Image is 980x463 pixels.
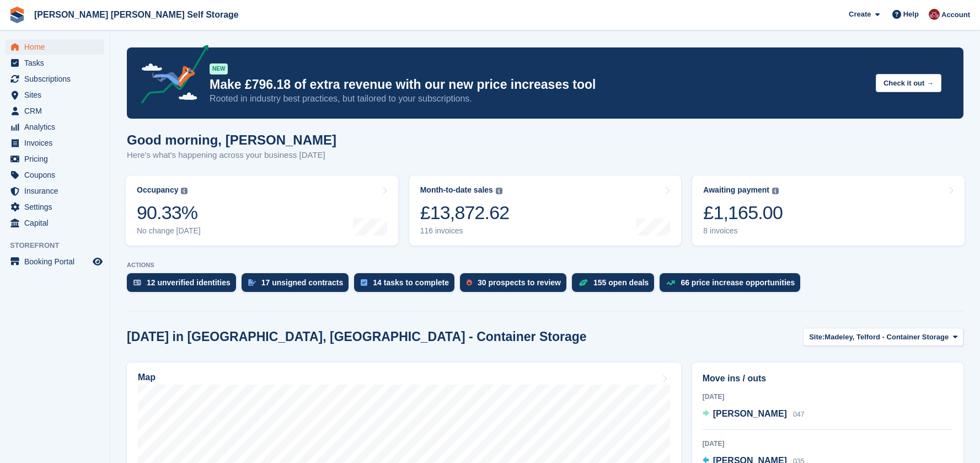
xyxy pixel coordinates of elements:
[6,167,104,183] a: menu
[692,175,965,246] a: Awaiting payment £1,165.00 8 invoices
[660,273,806,297] a: 66 price increase opportunities
[127,149,336,162] p: Here's what's happening across your business [DATE]
[10,240,110,251] span: Storefront
[6,39,104,55] a: menu
[6,119,104,135] a: menu
[137,201,201,224] div: 90.33%
[24,254,90,269] span: Booking Portal
[803,328,963,346] button: Site: Madeley, Telford - Container Storage
[713,409,787,418] span: [PERSON_NAME]
[210,93,867,105] p: Rooted in industry best practices, but tailored to your subscriptions.
[24,183,90,199] span: Insurance
[137,226,201,236] div: No change [DATE]
[703,407,805,422] a: [PERSON_NAME] 047
[460,273,572,297] a: 30 prospects to review
[467,279,472,286] img: prospect-51fa495bee0391a8d652442698ab0144808aea92771e9ea1ae160a38d050c398.svg
[572,273,660,297] a: 155 open deals
[941,9,970,20] span: Account
[373,278,449,287] div: 14 tasks to complete
[138,372,156,382] h2: Map
[703,439,953,449] div: [DATE]
[242,273,355,297] a: 17 unsigned contracts
[181,188,188,194] img: icon-info-grey-7440780725fd019a000dd9b08b2336e03edf1995a4989e88bcd33f0948082b44.svg
[6,103,104,119] a: menu
[703,226,783,236] div: 8 invoices
[24,87,90,103] span: Sites
[127,262,963,269] p: ACTIONS
[6,135,104,151] a: menu
[703,185,769,195] div: Awaiting payment
[248,279,256,286] img: contract_signature_icon-13c848040528278c33f63329250d36e43548de30e8caae1d1a13099fd9432cc5.svg
[24,167,90,183] span: Coupons
[133,279,141,286] img: verify_identity-adf6edd0f0f0b5bbfe63781bf79b02c33cf7c696d77639b501bdc392416b5a36.svg
[24,103,90,119] span: CRM
[127,273,242,297] a: 12 unverified identities
[127,329,587,344] h2: [DATE] in [GEOGRAPHIC_DATA], [GEOGRAPHIC_DATA] - Container Storage
[147,278,231,287] div: 12 unverified identities
[809,332,824,343] span: Site:
[24,39,90,55] span: Home
[91,255,104,268] a: Preview store
[127,132,336,147] h1: Good morning, [PERSON_NAME]
[132,45,209,108] img: price-adjustments-announcement-icon-8257ccfd72463d97f412b2fc003d46551f7dbcb40ab6d574587a9cd5c0d94...
[6,199,104,215] a: menu
[681,278,795,287] div: 66 price increase opportunities
[579,279,588,286] img: deal-1b604bf984904fb50ccaf53a9ad4b4a5d6e5aea283cecdc64d6e3604feb123c2.svg
[420,226,510,236] div: 116 invoices
[210,63,228,74] div: NEW
[24,119,90,135] span: Analytics
[6,254,104,269] a: menu
[593,278,649,287] div: 155 open deals
[126,175,398,246] a: Occupancy 90.33% No change [DATE]
[849,9,871,20] span: Create
[6,87,104,103] a: menu
[703,392,953,402] div: [DATE]
[478,278,561,287] div: 30 prospects to review
[824,332,949,343] span: Madeley, Telford - Container Storage
[24,71,90,87] span: Subscriptions
[24,135,90,151] span: Invoices
[261,278,344,287] div: 17 unsigned contracts
[6,55,104,71] a: menu
[496,188,502,194] img: icon-info-grey-7440780725fd019a000dd9b08b2336e03edf1995a4989e88bcd33f0948082b44.svg
[24,151,90,167] span: Pricing
[929,9,940,20] img: Ben Spickernell
[666,280,675,285] img: price_increase_opportunities-93ffe204e8149a01c8c9dc8f82e8f89637d9d84a8eef4429ea346261dce0b2c0.svg
[30,6,243,24] a: [PERSON_NAME] [PERSON_NAME] Self Storage
[703,372,953,385] h2: Move ins / outs
[24,55,90,71] span: Tasks
[361,279,367,286] img: task-75834270c22a3079a89374b754ae025e5fb1db73e45f91037f5363f120a921f8.svg
[903,9,919,20] span: Help
[24,199,90,215] span: Settings
[6,71,104,87] a: menu
[409,175,682,246] a: Month-to-date sales £13,872.62 116 invoices
[354,273,460,297] a: 14 tasks to complete
[793,411,804,418] span: 047
[420,201,510,224] div: £13,872.62
[9,7,25,23] img: stora-icon-8386f47178a22dfd0bd8f6a31ec36ba5ce8667c1dd55bd0f319d3a0aa187defe.svg
[876,74,941,92] button: Check it out →
[703,201,783,224] div: £1,165.00
[210,77,867,93] p: Make £796.18 of extra revenue with our new price increases tool
[6,183,104,199] a: menu
[6,215,104,231] a: menu
[772,188,779,194] img: icon-info-grey-7440780725fd019a000dd9b08b2336e03edf1995a4989e88bcd33f0948082b44.svg
[137,185,178,195] div: Occupancy
[24,215,90,231] span: Capital
[6,151,104,167] a: menu
[420,185,493,195] div: Month-to-date sales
